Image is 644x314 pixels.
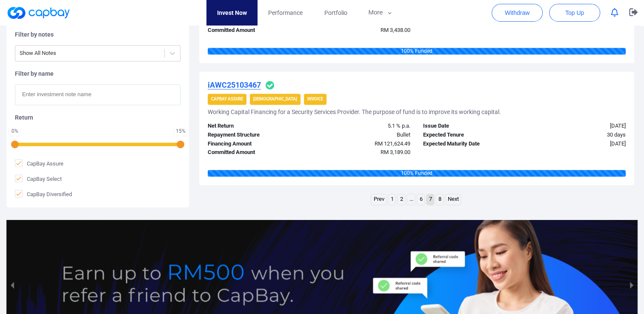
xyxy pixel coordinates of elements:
[524,131,632,140] div: 30 days
[307,97,323,101] strong: Invoice
[375,140,410,147] span: RM 121,624.49
[445,194,461,205] a: Next page
[201,26,309,35] div: Committed Amount
[15,174,62,183] span: CapBay Select
[208,170,626,177] div: 100 % Funded
[417,194,424,205] a: Page 6
[371,194,386,205] a: Previous page
[11,128,19,134] div: 0 %
[417,122,524,131] div: Issue Date
[436,194,443,205] a: Page 8
[208,108,501,116] h5: Working Capital Financing for a Security Services Provider. The purpose of fund is to improve its...
[549,4,600,22] button: Top Up
[15,190,72,198] span: CapBay Diversified
[524,122,632,131] div: [DATE]
[309,131,417,140] div: Bullet
[524,140,632,148] div: [DATE]
[15,159,63,168] span: CapBay Assure
[268,8,303,17] span: Performance
[417,140,524,148] div: Expected Maturity Date
[15,31,180,38] h5: Filter by notes
[381,27,410,33] span: RM 3,438.00
[565,9,584,17] span: Top Up
[211,97,243,101] strong: CapBay Assure
[201,148,309,157] div: Committed Amount
[492,4,543,22] button: Withdraw
[15,84,180,105] input: Enter investment note name
[324,8,347,17] span: Portfolio
[388,194,395,205] a: Page 1
[253,97,297,101] strong: [DEMOGRAPHIC_DATA]
[417,131,524,140] div: Expected Tenure
[407,194,415,205] a: ...
[208,48,626,54] div: 100 % Funded
[201,140,309,148] div: Financing Amount
[15,70,180,77] h5: Filter by name
[309,122,417,131] div: 5.1 % p.a.
[398,194,405,205] a: Page 2
[426,194,434,205] a: Page 7 is your current page
[381,149,410,155] span: RM 3,189.00
[201,122,309,131] div: Net Return
[176,128,186,134] div: 15 %
[201,131,309,140] div: Repayment Structure
[208,80,261,89] u: iAWC25103467
[15,114,180,121] h5: Return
